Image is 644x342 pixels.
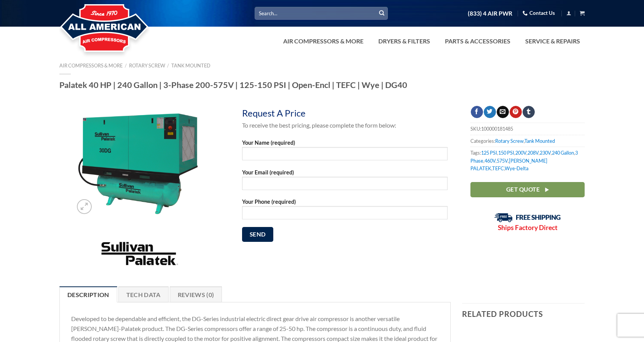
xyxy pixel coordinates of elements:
input: Send [242,227,273,242]
h3: Related products [462,304,585,324]
a: 200V [515,150,526,156]
a: 240 Gallon [552,150,574,156]
a: Contact Us [523,7,555,19]
h1: Palatek 40 HP | 240 Gallon | 3-Phase 200-575V | 125-150 PSI | Open-Encl | TEFC | Wye | DG40 [59,80,585,90]
span: Get Quote [506,185,540,194]
a: 230V [540,150,551,156]
a: Dryers & Filters [374,34,435,49]
span: Tags: , , , , , , , , , , , [470,147,585,174]
a: Service & Repairs [521,34,585,49]
img: Sullivan-Palatek [99,239,179,269]
a: Email to a Friend [497,106,509,118]
input: Your Phone (required) [242,206,448,219]
a: Pin on Pinterest [510,106,521,118]
span: SKU: [470,123,585,134]
a: Description [59,286,117,302]
a: Share on Facebook [471,106,483,118]
a: Air Compressors & More [279,34,368,49]
form: Contact form [242,138,448,248]
a: Tech Data [118,286,169,302]
a: Login [566,8,571,18]
span: 100000181485 [481,126,513,132]
a: Parts & Accessories [440,34,515,49]
span: / [167,62,169,69]
a: Rotary Screw [495,138,524,144]
input: Search… [255,7,388,19]
p: To receive the best pricing, please complete the form below: [242,120,448,130]
a: [PERSON_NAME] PALATEK [470,158,547,171]
label: Your Email (required) [242,168,448,195]
button: Submit [376,8,387,19]
a: 3 Phase [470,150,578,163]
input: Your Email (required) [242,177,448,190]
a: Wye-Delta [505,165,528,171]
a: Share on Twitter [484,106,496,118]
a: Air Compressors & More [59,62,123,69]
a: 208V [528,150,539,156]
a: 150 PSI [498,150,514,156]
img: Palatek 40 HP | 240 Gallon | 3-Phase 200-575V | 125-150 PSI | Open-Encl | TEFC | Wye | DG40 [73,106,205,218]
a: 575V [497,158,508,164]
a: Reviews (0) [170,286,222,302]
div: Request A Price [242,106,321,120]
label: Your Name (required) [242,138,448,166]
input: Your Name (required) [242,147,448,160]
img: Free Shipping [494,213,561,222]
span: Categories: , [470,135,585,147]
a: Share on Tumblr [523,106,534,118]
label: Your Phone (required) [242,197,448,225]
a: 125 PSI [481,150,497,156]
a: Get Quote [470,182,585,197]
a: (833) 4 AIR PWR [468,7,512,20]
a: TEFC [492,165,504,171]
a: 460V [485,158,496,164]
a: Rotary Screw [129,62,165,69]
strong: Ships Factory Direct [498,224,558,232]
a: Tank Mounted [171,62,210,69]
a: Tank Mounted [524,138,555,144]
span: / [125,62,127,69]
